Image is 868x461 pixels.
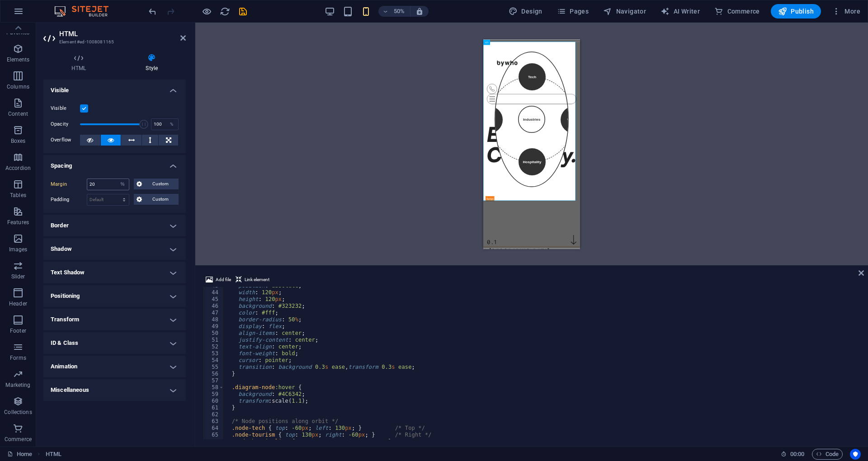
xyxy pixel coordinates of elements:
span: More [832,7,860,16]
h4: Miscellaneous [43,379,186,401]
i: Reload page [220,6,230,17]
div: 49 [203,323,224,330]
div: 61 [203,405,224,411]
span: Click to select. Double-click to edit [46,449,61,460]
h6: 50% [392,6,406,17]
p: Collections [4,409,32,416]
div: 66 [203,438,224,445]
h4: Border [43,215,186,236]
label: Visible [51,103,80,114]
span: Navigator [603,7,646,16]
div: 63 [203,418,224,425]
div: 58 [203,384,224,391]
p: Slider [11,273,25,280]
h6: Session time [781,449,805,460]
label: Padding [51,194,87,205]
h4: Style [118,53,186,72]
h4: Animation [43,356,186,377]
button: undo [147,6,158,17]
span: Custom [145,194,176,205]
h4: ID & Class [43,332,186,354]
span: Code [816,449,839,460]
div: 56 [203,371,224,377]
p: Columns [7,83,29,90]
div: 52 [203,343,224,350]
h3: Element #ed-1008081165 [59,38,168,46]
label: Margin [51,179,87,190]
span: : [797,451,798,457]
i: Undo: Change margin (Ctrl+Z) [147,6,158,17]
p: Forms [10,354,26,362]
nav: breadcrumb [46,449,61,460]
div: 44 [203,289,224,296]
p: Content [8,110,28,118]
span: AI Writer [660,7,700,16]
div: 53 [203,350,224,357]
div: 45 [203,296,224,303]
p: Features [7,219,29,226]
span: Design [509,7,542,16]
div: 46 [203,303,224,310]
label: Overflow [51,135,80,146]
div: 48 [203,316,224,323]
button: Design [505,4,546,19]
div: 47 [203,310,224,316]
a: Click to cancel selection. Double-click to open Pages [7,449,32,460]
button: Custom [134,179,179,189]
p: Tables [10,192,26,199]
button: Usercentrics [850,449,861,460]
div: 64 [203,425,224,432]
div: 59 [203,391,224,398]
div: % [165,119,178,130]
h4: Text Shadow [43,262,186,283]
button: Pages [553,4,592,19]
p: Commerce [5,436,32,443]
span: Commerce [714,7,760,16]
button: Custom [134,194,179,205]
div: Design (Ctrl+Alt+Y) [505,4,546,19]
p: Images [9,246,28,253]
button: More [828,4,864,19]
div: 60 [203,398,224,405]
button: Link element [234,274,271,285]
button: reload [219,6,230,17]
h4: Shadow [43,238,186,260]
p: Elements [7,56,30,63]
div: 50 [203,330,224,337]
p: Accordion [5,165,31,172]
h4: HTML [43,53,118,72]
div: 54 [203,357,224,364]
span: Publish [778,7,814,16]
button: Add file [204,274,232,285]
span: 00 00 [790,449,804,460]
h4: Transform [43,309,186,330]
button: Publish [771,4,821,19]
div: 51 [203,337,224,343]
img: Editor Logo [52,6,120,17]
p: Header [9,300,27,307]
span: Link element [245,274,269,285]
button: 50% [378,6,410,17]
div: 65 [203,432,224,438]
button: AI Writer [657,4,703,19]
p: Boxes [11,137,26,145]
h4: Visible [43,80,186,96]
i: Save (Ctrl+S) [238,6,248,17]
h4: Spacing [43,155,186,171]
button: Code [812,449,843,460]
button: Navigator [599,4,650,19]
span: Pages [557,7,589,16]
p: Marketing [5,381,30,389]
h2: HTML [59,30,186,38]
span: Add file [216,274,231,285]
div: 57 [203,377,224,384]
p: Footer [10,327,26,334]
span: Custom [145,179,176,189]
div: 55 [203,364,224,371]
button: save [237,6,248,17]
label: Opacity [51,122,80,127]
h4: Positioning [43,285,186,307]
button: Commerce [711,4,764,19]
div: 62 [203,411,224,418]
